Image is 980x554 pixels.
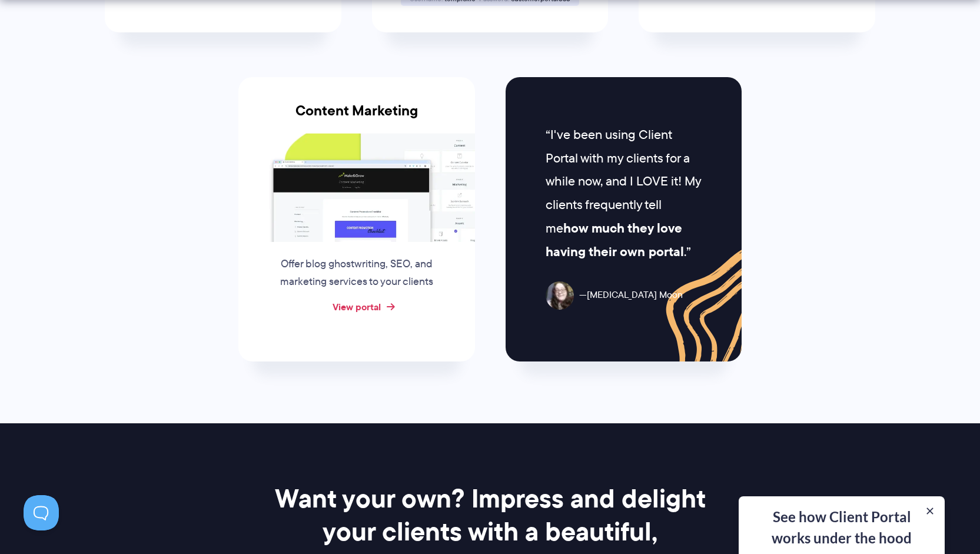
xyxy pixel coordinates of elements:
[333,300,381,314] a: View portal
[579,287,683,304] span: [MEDICAL_DATA] Moon
[238,102,475,133] h3: Content Marketing
[546,218,684,261] strong: how much they love having their own portal
[546,123,702,264] p: I've been using Client Portal with my clients for a while now, and I LOVE it! My clients frequent...
[24,495,59,530] iframe: Toggle Customer Support
[267,256,446,291] p: Offer blog ghostwriting, SEO, and marketing services to your clients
